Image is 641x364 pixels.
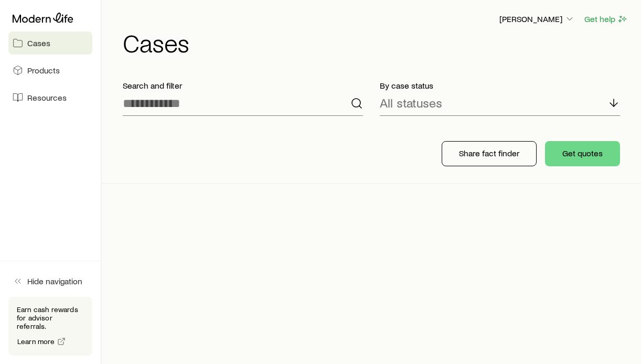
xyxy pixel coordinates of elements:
button: Get help [584,13,628,25]
p: By case status [380,80,620,91]
div: Earn cash rewards for advisor referrals.Learn more [8,297,92,356]
button: Get quotes [545,141,620,166]
p: [PERSON_NAME] [499,14,575,24]
p: All statuses [380,95,442,110]
button: Share fact finder [442,141,537,166]
a: Resources [8,86,92,109]
span: Products [27,65,60,76]
p: Share fact finder [459,148,519,158]
span: Cases [27,38,50,48]
span: Hide navigation [27,276,82,286]
p: Earn cash rewards for advisor referrals. [17,305,84,330]
a: Cases [8,31,92,55]
button: Hide navigation [8,270,92,293]
a: Products [8,59,92,82]
h1: Cases [123,30,628,55]
button: [PERSON_NAME] [499,13,575,26]
p: Search and filter [123,80,363,91]
span: Resources [27,92,67,103]
span: Learn more [17,338,55,345]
